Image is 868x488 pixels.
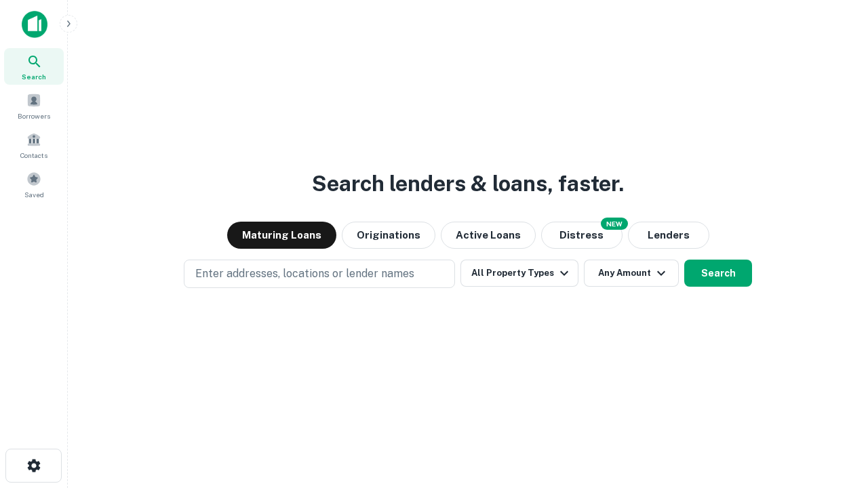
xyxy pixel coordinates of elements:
[4,127,64,163] a: Contacts
[584,260,679,287] button: Any Amount
[312,167,624,200] h3: Search lenders & loans, faster.
[4,166,64,203] a: Saved
[20,150,47,161] span: Contacts
[22,71,46,82] span: Search
[441,222,536,249] button: Active Loans
[800,380,868,445] iframe: Chat Widget
[4,48,64,85] a: Search
[18,110,50,121] span: Borrowers
[601,218,628,230] div: NEW
[342,222,435,249] button: Originations
[4,87,64,124] a: Borrowers
[460,260,578,287] button: All Property Types
[541,222,623,249] button: Search distressed loans with lien and other non-mortgage details.
[22,11,47,38] img: capitalize-icon.png
[195,266,414,282] p: Enter addresses, locations or lender names
[684,260,752,287] button: Search
[184,260,455,288] button: Enter addresses, locations or lender names
[628,222,709,249] button: Lenders
[227,222,336,249] button: Maturing Loans
[24,189,44,200] span: Saved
